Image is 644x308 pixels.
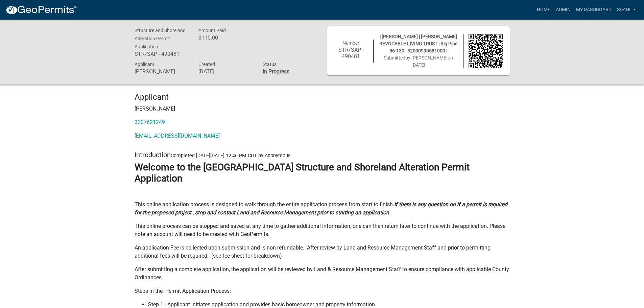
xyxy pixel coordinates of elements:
[135,151,510,159] h5: Introduction
[263,62,277,67] span: Status
[534,3,553,16] a: Home
[135,92,510,102] h4: Applicant
[135,68,189,75] h6: [PERSON_NAME]
[198,62,215,67] span: Created
[135,287,510,295] p: Steps in the Permit Application Process:
[135,119,165,125] a: 3207621249
[198,68,253,75] h6: [DATE]
[553,3,573,16] a: Admin
[135,105,510,113] p: [PERSON_NAME]
[198,34,253,41] h6: $110.00
[135,200,510,217] p: This online application process is designed to walk through the entire application process from s...
[135,265,510,282] p: After submitting a complete application, the application will be reviewed by Land & Resource Mana...
[379,34,457,53] span: | [PERSON_NAME] | [PERSON_NAME] REVOCABLE LIVING TRUST | Big Pine 56-130 | 52000990581000 |
[135,28,186,49] span: Structure and Shoreland Alteration Permit Application
[135,51,189,57] h6: STR/SAP - 490481
[384,55,453,68] span: Submitted on [DATE]
[469,34,503,68] img: QR code
[263,68,289,75] strong: In Progress
[198,28,226,33] span: Amount Paid
[573,3,614,16] a: My Dashboard
[135,62,154,67] span: Applicant
[135,244,510,260] p: An application Fee is collected upon submission and is non-refundable. After review by Land and R...
[405,55,448,61] span: by [PERSON_NAME]
[135,133,220,139] a: [EMAIL_ADDRESS][DOMAIN_NAME]
[135,201,507,216] strong: If there is any question on if a permit is required for the proposed project , stop and contact L...
[135,162,470,184] strong: Welcome to the [GEOGRAPHIC_DATA] Structure and Shoreland Alteration Permit Application
[171,153,290,159] span: Completed [DATE][DATE] 12:46 PM CDT by Anonymous
[135,222,510,238] p: This online process can be stopped and saved at any time to gather additional information, one ca...
[614,3,639,16] a: sdahl
[342,40,359,46] span: Number
[334,47,368,60] h6: STR/SAP - 490481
